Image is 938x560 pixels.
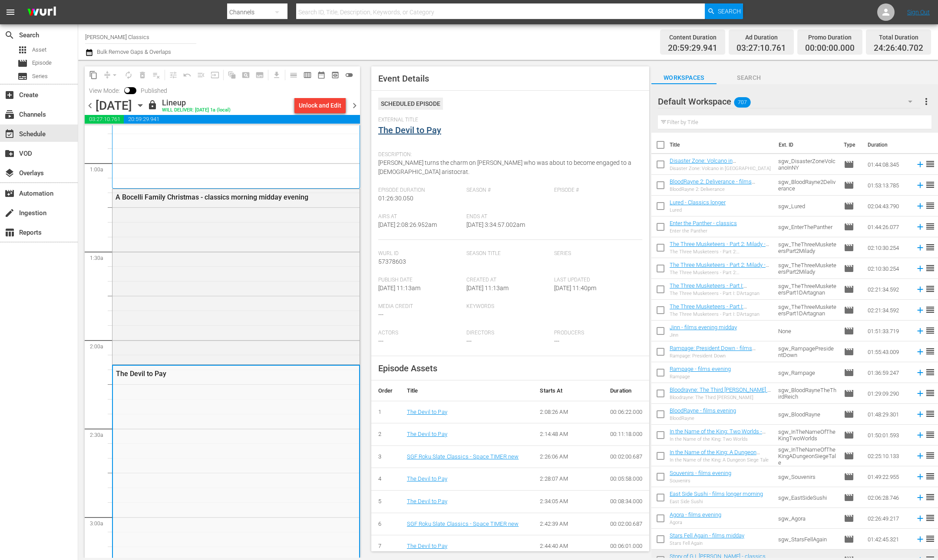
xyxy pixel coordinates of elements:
[925,180,935,190] span: reorder
[378,73,429,84] span: Event Details
[670,374,731,380] div: Rampage
[844,201,854,211] span: Episode
[658,89,921,114] div: Default Workspace
[533,401,603,423] td: 2:08:26 AM
[844,222,854,232] span: Episode
[925,346,935,357] span: reorder
[163,66,180,83] span: Customize Events
[864,216,912,237] td: 01:44:26.077
[775,154,840,175] td: sgw_DisasterZoneVolcanoInNY
[328,68,342,82] span: View Backup
[378,250,462,257] span: Wurl Id
[4,188,15,199] span: Automation
[533,490,603,513] td: 2:34:05 AM
[466,285,509,291] span: [DATE] 11:13am
[844,451,854,461] span: Episode
[533,535,603,558] td: 2:44:40 AM
[670,157,760,170] a: Disaster Zone: Volcano in [GEOGRAPHIC_DATA] - films evening
[864,341,912,362] td: 01:55:43.009
[925,325,935,336] span: reorder
[864,487,912,508] td: 02:06:28.746
[864,279,912,300] td: 02:21:34.592
[4,208,15,218] span: Ingestion
[670,270,771,275] div: The Three Musketeers - Part 2: [PERSON_NAME]
[603,445,649,468] td: 00:02:00.687
[915,180,925,190] svg: Add to Schedule
[371,401,400,423] td: 1
[670,470,731,476] a: Souvenirs - films evening
[915,409,925,419] svg: Add to Schedule
[775,300,840,321] td: sgw_TheThreeMusketeersPart1DArtagnan
[466,213,550,220] span: Ends At
[670,428,766,441] a: In the Name of the King: Two Worlds - films evening
[670,324,737,331] a: Jinn - films evening midday
[466,330,550,337] span: Directors
[371,445,400,468] td: 3
[705,3,743,19] button: Search
[915,514,925,523] svg: Add to Schedule
[5,7,16,17] span: menu
[136,87,172,94] span: Published
[915,243,925,252] svg: Add to Schedule
[864,258,912,279] td: 02:10:30.254
[32,59,52,67] span: Episode
[299,98,341,113] div: Unlock and Edit
[915,305,925,315] svg: Add to Schedule
[670,178,755,191] a: BloodRayne 2: Deliverance - films evening
[915,472,925,481] svg: Add to Schedule
[466,337,472,344] span: ---
[844,534,854,544] span: Episode
[554,250,638,257] span: Series
[925,221,935,232] span: reorder
[864,362,912,383] td: 01:36:59.247
[718,3,741,19] span: Search
[85,100,96,111] span: chevron_left
[921,96,931,107] span: more_vert
[21,2,63,23] img: ans4CAIJ8jUAAAAAAAAAAAAAAAAAAAAAAAAgQb4GAAAAAAAAAAAAAAAAAAAAAAAAJMjXAAAAAAAAAAAAAAAAAAAAAAAAgAT5G...
[864,425,912,445] td: 01:50:01.593
[371,535,400,558] td: 7
[378,221,437,228] span: [DATE] 2:08:26.952am
[670,133,773,157] th: Title
[925,471,935,481] span: reorder
[915,347,925,357] svg: Add to Schedule
[294,98,346,113] button: Unlock and Edit
[864,529,912,550] td: 01:42:45.321
[864,196,912,216] td: 02:04:43.790
[925,534,935,544] span: reorder
[554,285,596,291] span: [DATE] 11:40pm
[208,68,222,82] span: Update Metadata from Key Asset
[378,98,443,110] div: Scheduled Episode
[603,535,649,558] td: 00:06:01.000
[378,285,420,291] span: [DATE] 11:13am
[775,216,840,237] td: sgw_EnterThePanther
[925,409,935,419] span: reorder
[670,166,771,171] div: Disaster Zone: Volcano in [GEOGRAPHIC_DATA]
[407,498,447,504] a: The Devil to Pay
[317,71,326,79] span: date_range_outlined
[844,326,854,336] span: Episode
[378,363,437,373] span: Episode Assets
[874,31,923,43] div: Total Duration
[603,423,649,446] td: 00:11:18.000
[925,450,935,461] span: reorder
[371,380,400,401] th: Order
[670,491,763,497] a: East Side Sushi - films longer morning
[921,91,931,112] button: more_vert
[915,389,925,398] svg: Add to Schedule
[239,68,253,82] span: Create Search Block
[554,277,638,284] span: Last Updated
[378,151,638,158] span: Description:
[96,49,171,55] span: Bulk Remove Gaps & Overlaps
[925,367,935,377] span: reorder
[925,200,935,211] span: reorder
[554,330,638,337] span: Producers
[668,31,717,43] div: Content Duration
[844,284,854,295] span: Episode
[17,58,28,69] span: Episode
[407,543,447,549] a: The Devil to Pay
[907,9,930,16] a: Sign Out
[670,199,726,206] a: Lured - Classics longer
[844,180,854,190] span: Episode
[670,457,771,463] div: In the Name of the King: A Dungeon Siege Tale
